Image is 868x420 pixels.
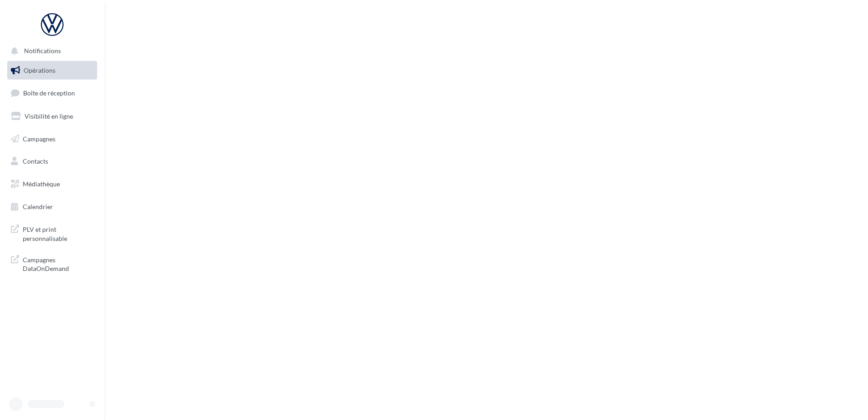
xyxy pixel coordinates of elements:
[23,135,55,142] span: Campagnes
[23,254,94,273] span: Campagnes DataOnDemand
[5,61,99,80] a: Opérations
[5,130,99,149] a: Campagnes
[25,112,73,120] span: Visibilité en ligne
[23,157,48,165] span: Contacts
[23,180,60,188] span: Médiathèque
[24,47,61,55] span: Notifications
[5,152,99,171] a: Contacts
[5,175,99,194] a: Médiathèque
[5,107,99,126] a: Visibilité en ligne
[5,250,99,277] a: Campagnes DataOnDemand
[5,220,99,246] a: PLV et print personnalisable
[5,197,99,216] a: Calendrier
[24,66,55,74] span: Opérations
[23,223,94,243] span: PLV et print personnalisable
[23,89,75,97] span: Boîte de réception
[5,83,99,103] a: Boîte de réception
[23,203,53,210] span: Calendrier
